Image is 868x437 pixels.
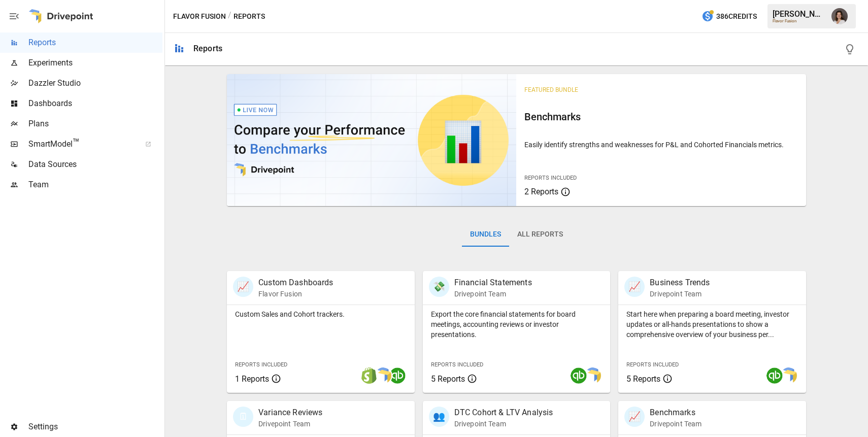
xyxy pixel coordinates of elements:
img: Franziska Ibscher [831,8,848,24]
p: Custom Dashboards [258,277,333,289]
p: DTC Cohort & LTV Analysis [454,407,553,419]
span: 386 Credits [716,10,757,23]
div: Flavor Fusion [773,19,825,23]
button: All Reports [509,222,571,247]
p: Custom Sales and Cohort trackers. [235,309,407,319]
div: 📈 [624,277,645,297]
span: Experiments [28,57,162,69]
span: 5 Reports [431,374,465,384]
span: Reports Included [431,361,483,368]
span: SmartModel [28,138,134,150]
div: Reports [193,44,222,53]
p: Drivepoint Team [454,419,553,429]
p: Start here when preparing a board meeting, investor updates or all-hands presentations to show a ... [626,309,798,340]
p: Benchmarks [650,407,702,419]
p: Drivepoint Team [650,289,710,299]
button: Franziska Ibscher [825,2,854,30]
img: quickbooks [389,367,406,384]
span: Dazzler Studio [28,77,162,89]
span: ™ [73,137,80,149]
span: 1 Reports [235,374,269,384]
span: Data Sources [28,158,162,171]
p: Drivepoint Team [258,419,322,429]
p: Financial Statements [454,277,532,289]
button: Bundles [462,222,509,247]
span: Featured Bundle [524,86,578,93]
span: 2 Reports [524,187,558,196]
h6: Benchmarks [524,109,797,125]
span: Reports Included [524,175,577,181]
div: 👥 [429,407,449,427]
span: Team [28,179,162,191]
button: 386Credits [697,7,761,26]
p: Easily identify strengths and weaknesses for P&L and Cohorted Financials metrics. [524,140,797,150]
img: quickbooks [571,367,587,384]
div: [PERSON_NAME] [773,9,825,19]
img: smart model [781,367,797,384]
p: Drivepoint Team [650,419,702,429]
span: Reports Included [235,361,287,368]
p: Flavor Fusion [258,289,333,299]
p: Drivepoint Team [454,289,532,299]
span: Reports [28,37,162,49]
div: / [228,10,231,23]
img: smart model [585,367,601,384]
div: 📈 [624,407,645,427]
span: 5 Reports [626,374,660,384]
button: Flavor Fusion [173,10,226,23]
img: smart model [375,367,391,384]
div: 💸 [429,277,449,297]
p: Export the core financial statements for board meetings, accounting reviews or investor presentat... [431,309,603,340]
div: 🗓 [233,407,253,427]
p: Business Trends [650,277,710,289]
img: quickbooks [766,367,783,384]
span: Plans [28,118,162,130]
span: Reports Included [626,361,679,368]
span: Dashboards [28,97,162,110]
img: video thumbnail [227,74,516,206]
p: Variance Reviews [258,407,322,419]
span: Settings [28,421,162,433]
img: shopify [361,367,377,384]
div: 📈 [233,277,253,297]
